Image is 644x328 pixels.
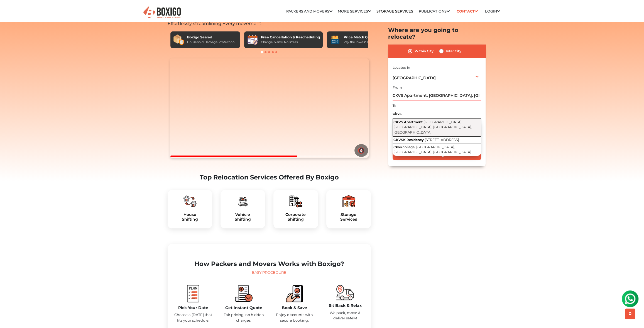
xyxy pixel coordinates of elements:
[286,9,332,13] a: Packers and Movers
[172,270,366,275] div: Easy Procedure
[455,7,480,16] a: Contact
[393,145,471,154] span: college, [GEOGRAPHIC_DATA], [GEOGRAPHIC_DATA], [GEOGRAPHIC_DATA]
[393,103,396,108] label: To
[273,305,316,310] h5: Book & Save
[143,6,182,19] img: Boxigo
[235,285,253,302] img: boxigo_packers_and_movers_compare
[393,119,481,136] button: CKVS Apartment [GEOGRAPHIC_DATA], [GEOGRAPHIC_DATA], [GEOGRAPHIC_DATA], [GEOGRAPHIC_DATA]
[446,48,461,55] label: Inter City
[173,34,184,45] img: Boxigo Sealed
[261,35,320,40] div: Free Cancellation & Rescheduling
[187,40,234,45] div: Household Damage Protection
[187,35,234,40] div: Boxigo Sealed
[331,212,366,222] h5: Storage Services
[342,194,355,208] img: boxigo_packers_and_movers_plan
[331,212,366,222] a: StorageServices
[344,35,386,40] div: Price Match Guarantee
[393,109,481,119] input: Select Building or Nearest Landmark
[330,34,341,45] img: Price Match Guarantee
[344,40,386,45] div: Pay the lowest. Guaranteed!
[324,310,366,321] p: We pack, move & deliver safely!
[393,75,436,80] span: [GEOGRAPHIC_DATA]
[278,212,314,222] h5: Corporate Shifting
[425,137,459,142] span: [STREET_ADDRESS]
[393,137,424,142] span: CKVSK Residency
[393,120,423,124] span: CKVS Apartment
[336,285,354,300] img: boxigo_packers_and_movers_move
[183,194,197,208] img: boxigo_packers_and_movers_plan
[393,144,481,156] button: Ckvs college, [GEOGRAPHIC_DATA], [GEOGRAPHIC_DATA], [GEOGRAPHIC_DATA]
[168,174,371,181] h2: Top Relocation Services Offered By Boxigo
[261,40,320,45] div: Change plans? No stress!
[172,305,214,310] h5: Pick Your Date
[278,212,314,222] a: CorporateShifting
[247,34,258,45] img: Free Cancellation & Rescheduling
[172,260,366,268] h2: How Packers and Movers Works with Boxigo?
[236,194,249,208] img: boxigo_packers_and_movers_plan
[393,149,481,160] input: Get Free Quote
[393,85,402,90] label: From
[6,6,17,17] img: whatsapp-icon.svg
[273,312,316,323] p: Enjoy discounts with secure booking.
[324,303,366,308] h5: Sit Back & Relax
[184,285,202,302] img: boxigo_packers_and_movers_plan
[225,212,261,222] h5: Vehicle Shifting
[223,312,265,323] p: Fair pricing, no hidden charges.
[485,9,500,13] a: Login
[415,48,434,55] label: Within City
[393,120,472,134] span: [GEOGRAPHIC_DATA], [GEOGRAPHIC_DATA], [GEOGRAPHIC_DATA], [GEOGRAPHIC_DATA]
[172,212,208,222] h5: House Shifting
[170,58,369,158] video: Your browser does not support the video tag.
[286,285,303,302] img: boxigo_packers_and_movers_book
[354,144,368,157] button: 🔇
[172,212,208,222] a: HouseShifting
[625,309,635,319] button: scroll up
[168,21,262,26] span: Effortlessly streamlining Every movement.
[393,91,481,100] input: Select Building or Nearest Landmark
[172,312,214,323] p: Choose a [DATE] that fits your schedule.
[289,194,302,208] img: boxigo_packers_and_movers_plan
[225,212,261,222] a: VehicleShifting
[393,145,402,149] span: Ckvs
[388,27,486,40] h2: Where are you going to relocate?
[223,305,265,310] h5: Get Instant Quote
[376,9,413,13] a: Storage Services
[393,136,481,144] button: CKVSK Residency [STREET_ADDRESS]
[419,9,450,13] a: Publications
[338,9,371,13] a: More services
[393,65,410,70] label: Located in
